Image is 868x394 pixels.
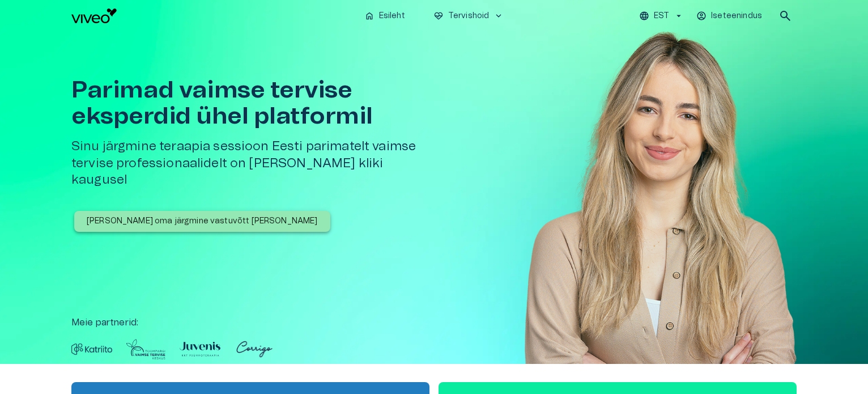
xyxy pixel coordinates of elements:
button: homeEsileht [360,8,411,24]
h1: Parimad vaimse tervise eksperdid ühel platformil [71,77,439,129]
p: Meie partnerid : [71,316,797,329]
button: ecg_heartTervishoidkeyboard_arrow_down [429,8,509,24]
span: search [778,9,792,23]
p: EST [654,10,669,22]
button: open search modal [774,5,797,27]
img: Viveo logo [71,9,117,23]
a: Navigate to homepage [71,9,355,23]
p: Tervishoid [448,10,490,22]
button: Iseteenindus [695,8,765,24]
span: keyboard_arrow_down [493,11,504,21]
button: EST [637,8,686,24]
img: Partner logo [126,338,166,360]
p: Iseteenindus [711,10,762,22]
img: Partner logo [234,338,275,360]
p: Esileht [379,10,405,22]
button: [PERSON_NAME] oma järgmine vastuvõtt [PERSON_NAME] [74,211,330,232]
h5: Sinu järgmine teraapia sessioon Eesti parimatelt vaimse tervise professionaalidelt on [PERSON_NAM... [71,138,439,188]
p: [PERSON_NAME] oma järgmine vastuvõtt [PERSON_NAME] [87,215,318,227]
span: home [364,11,375,21]
img: Partner logo [71,338,112,360]
span: ecg_heart [433,11,444,21]
img: Partner logo [180,338,220,360]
